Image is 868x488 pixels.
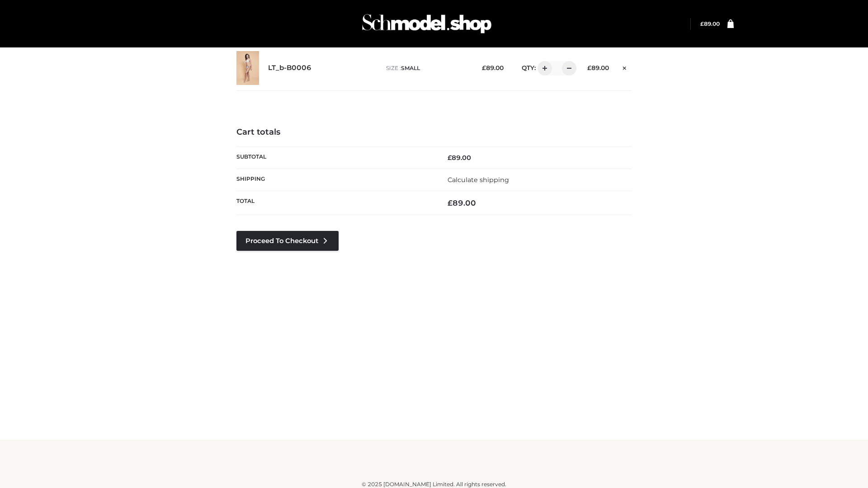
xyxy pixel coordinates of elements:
th: Total [236,191,434,215]
p: size : [386,64,468,72]
a: Proceed to Checkout [236,231,339,251]
th: Subtotal [236,146,434,169]
span: SMALL [401,65,420,71]
bdi: 89.00 [448,154,471,162]
a: Remove this item [618,61,632,73]
bdi: 89.00 [448,198,476,207]
th: Shipping [236,169,434,191]
span: £ [587,64,591,71]
bdi: 89.00 [700,20,720,27]
img: LT_b-B0006 - SMALL [236,51,259,85]
h4: Cart totals [236,127,632,137]
img: Schmodel Admin 964 [359,6,495,42]
span: £ [700,20,704,27]
a: £89.00 [700,20,720,27]
a: LT_b-B0006 [268,64,311,72]
div: QTY: [513,61,573,75]
bdi: 89.00 [587,64,609,71]
span: £ [448,198,453,207]
span: £ [448,154,452,162]
span: £ [482,64,486,71]
bdi: 89.00 [482,64,504,71]
a: Calculate shipping [448,176,509,184]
